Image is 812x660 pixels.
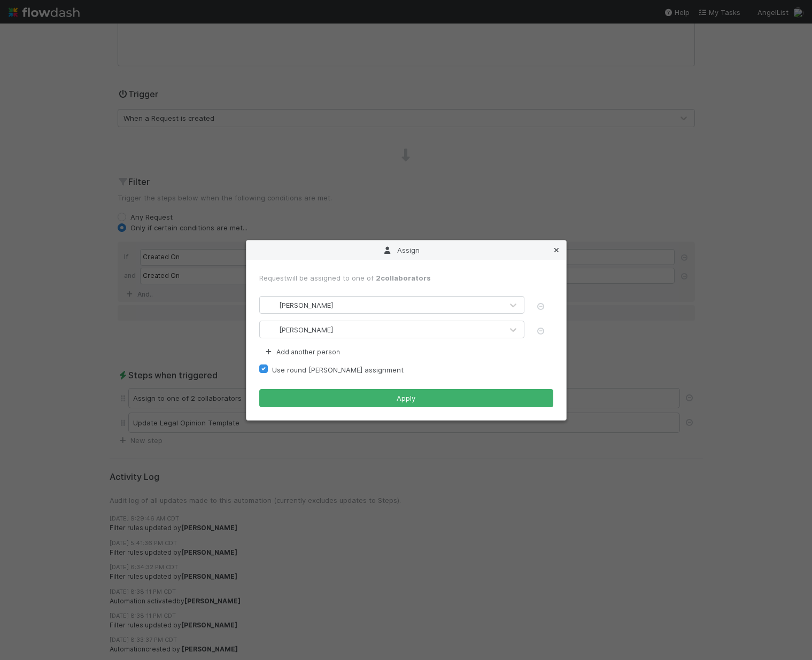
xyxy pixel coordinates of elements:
[279,300,333,309] span: [PERSON_NAME]
[259,389,553,407] button: Apply
[246,240,566,260] div: Assign
[259,345,344,359] button: Add another person
[259,273,553,283] div: Request will be assigned to one of
[279,325,333,333] span: [PERSON_NAME]
[265,300,276,310] img: avatar_cd4e5e5e-3003-49e5-bc76-fd776f359de9.png
[376,274,431,282] span: 2 collaborators
[272,363,404,376] label: Use round [PERSON_NAME] assignment
[265,324,276,335] img: avatar_5106bb14-94e9-4897-80de-6ae81081f36d.png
